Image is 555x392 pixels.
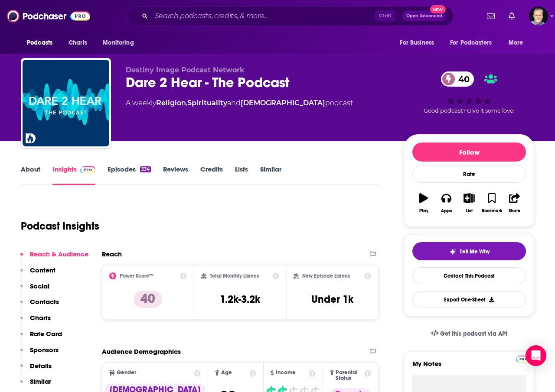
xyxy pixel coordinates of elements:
[260,165,281,185] a: Similar
[140,166,151,172] div: 334
[505,9,519,23] a: Show notifications dropdown
[235,165,248,185] a: Lists
[30,266,55,274] p: Content
[419,208,428,214] div: Play
[450,71,474,87] span: 40
[402,11,446,21] button: Open AdvancedNew
[52,165,95,185] a: InsightsPodchaser Pro
[400,37,434,49] span: For Business
[430,5,446,13] span: New
[134,291,162,308] p: 40
[450,37,492,49] span: For Podcasters
[210,273,259,279] h2: Total Monthly Listens
[529,6,548,26] button: Show profile menu
[482,208,502,214] div: Bookmark
[120,273,153,279] h2: Power Score™
[424,323,514,344] a: Get this podcast via API
[241,99,325,107] a: [DEMOGRAPHIC_DATA]
[80,166,95,173] img: Podchaser Pro
[20,266,55,282] button: Content
[20,362,52,378] button: Details
[412,165,526,183] div: Rate
[30,282,49,290] p: Social
[30,330,62,338] p: Rate Card
[21,220,99,233] h1: Podcast Insights
[127,6,454,26] div: Search podcasts, credits, & more...
[516,356,531,363] img: Podchaser Pro
[412,267,526,284] a: Contact This Podcast
[509,208,520,214] div: Share
[156,99,186,107] a: Religion
[526,345,546,366] div: Open Intercom Messenger
[163,165,188,185] a: Reviews
[117,370,136,376] span: Gender
[503,188,526,219] button: Share
[221,370,232,376] span: Age
[200,165,223,185] a: Credits
[412,188,435,219] button: Play
[460,248,490,255] span: Tell Me Why
[20,282,49,298] button: Social
[63,35,92,51] a: Charts
[20,314,51,330] button: Charts
[108,165,151,185] a: Episodes334
[30,314,51,322] p: Charts
[441,71,474,87] a: 40
[102,347,181,356] h2: Audience Demographics
[30,250,88,258] p: Reach & Audience
[69,37,87,49] span: Charts
[480,188,503,219] button: Bookmark
[20,330,62,346] button: Rate Card
[444,35,504,51] button: open menu
[102,250,122,258] h2: Reach
[20,298,59,314] button: Contacts
[509,37,523,49] span: More
[27,37,52,49] span: Podcasts
[126,98,353,108] div: A weekly podcast
[30,346,59,354] p: Sponsors
[126,66,245,74] span: Destiny Image Podcast Network
[412,291,526,308] button: Export One-Sheet
[151,9,375,23] input: Search podcasts, credits, & more...
[412,360,526,375] label: My Notes
[220,293,260,306] h3: 1.2k-3.2k
[458,188,480,219] button: List
[103,37,134,49] span: Monitoring
[20,250,88,266] button: Reach & Audience
[404,66,534,120] div: 40Good podcast? Give it some love!
[435,188,457,219] button: Apps
[529,6,548,26] img: User Profile
[30,362,52,370] p: Details
[227,99,241,107] span: and
[503,35,534,51] button: open menu
[302,273,350,279] h2: New Episode Listens
[23,60,109,146] img: Dare 2 Hear - The Podcast
[21,35,64,51] button: open menu
[449,248,456,255] img: tell me why sparkle
[276,370,296,376] span: Income
[516,354,531,363] a: Pro website
[375,10,395,22] span: Ctrl K
[30,377,51,386] p: Similar
[20,346,59,362] button: Sponsors
[186,99,187,107] span: ,
[406,14,442,18] span: Open Advanced
[311,293,353,306] h3: Under 1k
[424,107,515,114] span: Good podcast? Give it some love!
[529,6,548,26] span: Logged in as JonesLiterary
[483,9,498,23] a: Show notifications dropdown
[97,35,145,51] button: open menu
[466,208,473,214] div: List
[21,165,40,185] a: About
[412,143,526,162] button: Follow
[412,242,526,260] button: tell me why sparkleTell Me Why
[440,330,507,337] span: Get this podcast via API
[394,35,445,51] button: open menu
[336,370,362,381] span: Parental Status
[441,208,452,214] div: Apps
[30,298,59,306] p: Contacts
[7,8,90,24] img: Podchaser - Follow, Share and Rate Podcasts
[187,99,227,107] a: Spirituality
